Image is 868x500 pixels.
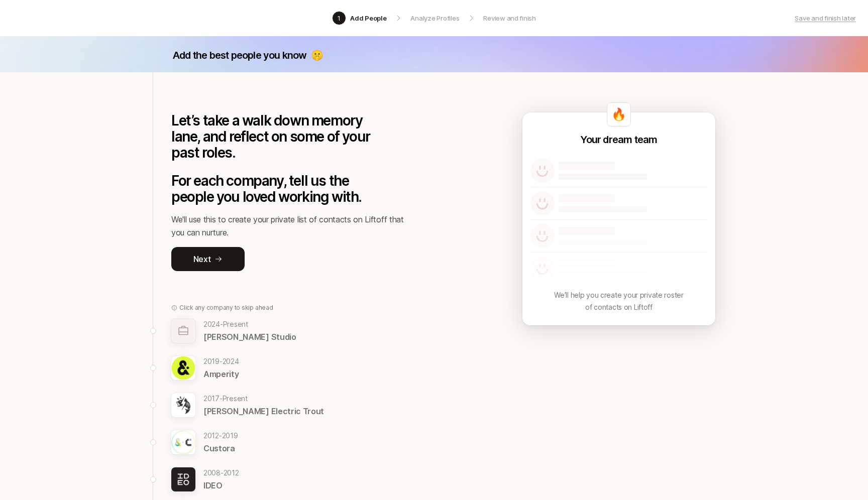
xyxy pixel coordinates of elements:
img: c885505d_aea0_48e2_b248_9aed7f4cfd08.jpg [171,356,195,380]
p: Custora [203,442,238,455]
img: dfded23e_b15b_407a_a4ef_a5efc0b7e642.jpg [171,430,195,454]
img: default-avatar.svg [530,191,555,215]
p: Let’s take a walk down memory lane, and reflect on some of your past roles. [171,112,387,161]
p: Analyze Profiles [410,13,459,23]
p: IDEO [203,479,239,492]
img: empty-company-logo.svg [171,319,195,343]
div: 🔥 [607,102,631,127]
p: We'll use this to create your private list of contacts on Liftoff that you can nurture. [171,213,412,239]
p: 2012 - 2019 [203,430,238,442]
p: 🤫 [311,48,323,62]
p: Add People [350,13,386,23]
p: Click any company to skip ahead [179,303,273,312]
p: Add the best people you know [173,48,307,62]
p: 2017 - Present [203,393,324,405]
p: 2019 - 2024 [203,355,239,367]
p: Next [193,253,211,266]
p: Review and finish [483,13,536,23]
button: Next [171,247,245,271]
p: [PERSON_NAME] Studio [203,330,296,343]
a: Save and finish later [795,13,856,23]
p: We’ll help you create your private roster of contacts on Liftoff [554,289,684,313]
p: Amperity [203,367,239,381]
p: 2008 - 2012 [203,467,239,479]
img: af626284_06bf_436e_bb55_e0bb8ef28733.jpg [171,393,195,417]
p: For each company, tell us the people you loved working with. [171,173,387,205]
p: Your dream team [580,133,657,147]
p: 1 [338,13,341,23]
img: default-avatar.svg [530,159,555,183]
img: 944e2394_202f_45dd_be13_1343af5e241c.jpg [171,467,195,491]
p: [PERSON_NAME] Electric Trout [203,405,324,418]
p: 2024 - Present [203,318,296,330]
